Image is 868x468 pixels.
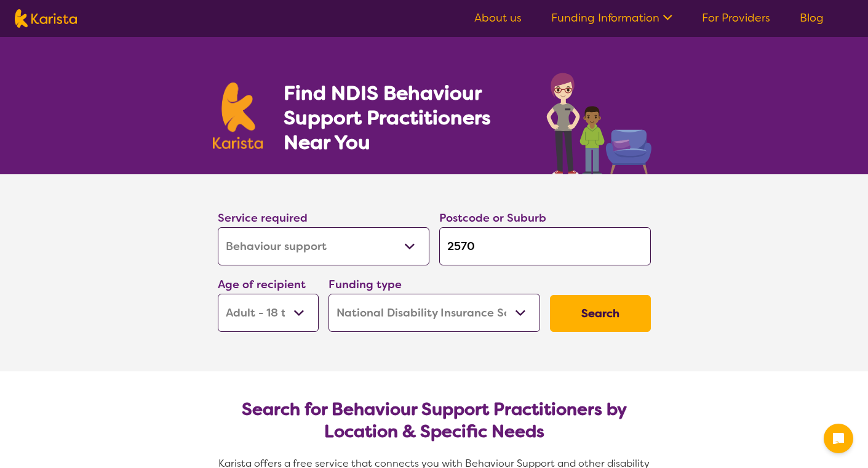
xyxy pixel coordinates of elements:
label: Postcode or Suburb [439,211,546,225]
img: Karista logo [213,83,263,149]
a: For Providers [702,10,770,25]
label: Age of recipient [218,277,306,292]
label: Service required [218,211,308,225]
input: Type [439,227,651,265]
button: Search [550,295,651,332]
label: Funding type [328,277,402,292]
img: behaviour-support [543,67,656,174]
h1: Find NDIS Behaviour Support Practitioners Near You [284,81,522,155]
h2: Search for Behaviour Support Practitioners by Location & Specific Needs [228,398,641,443]
img: Karista logo [15,9,77,28]
a: Blog [800,10,824,25]
a: About us [474,10,522,25]
a: Funding Information [551,10,672,25]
